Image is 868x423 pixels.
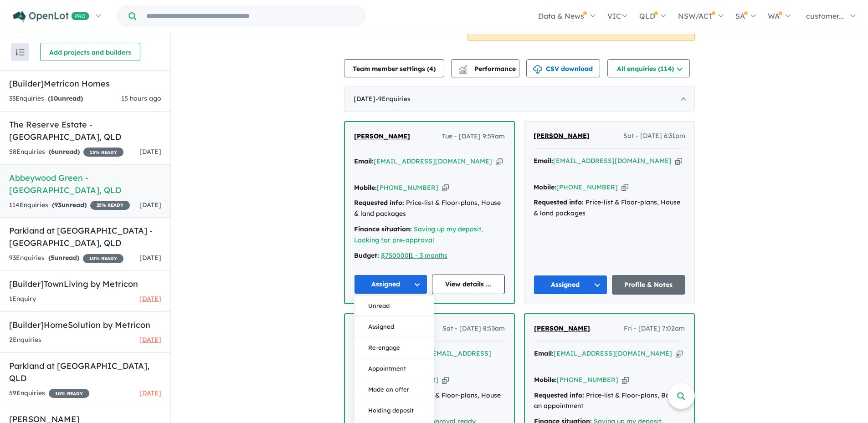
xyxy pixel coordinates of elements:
a: [EMAIL_ADDRESS][DOMAIN_NAME] [553,157,672,165]
div: 114 Enquir ies [9,200,130,211]
button: Unread [354,296,434,316]
span: 10 % READY [83,254,123,263]
button: Assigned [534,275,607,295]
span: [PERSON_NAME] [534,132,590,140]
span: Sat - [DATE] 6:31pm [623,131,685,142]
span: Performance [460,65,516,73]
span: [DATE] [139,148,161,156]
div: Price-list & Floor-plans, House & land packages [534,197,685,219]
img: sort.svg [15,49,25,56]
strong: Requested info: [534,391,584,399]
strong: Finance situation: [354,225,412,233]
strong: ( unread) [48,94,83,102]
button: Copy [496,157,503,166]
span: [DATE] [139,254,161,262]
span: 6 [51,148,55,156]
input: Try estate name, suburb, builder or developer [138,6,363,26]
a: [EMAIL_ADDRESS][DOMAIN_NAME] [554,349,672,357]
div: 33 Enquir ies [9,93,83,104]
div: 93 Enquir ies [9,253,123,264]
strong: ( unread) [49,148,80,156]
button: Copy [675,156,682,166]
span: 10 % READY [49,389,89,398]
button: Appointment [354,358,434,379]
strong: Mobile: [534,183,556,191]
h5: Parkland at [GEOGRAPHIC_DATA] - [GEOGRAPHIC_DATA] , QLD [9,224,161,249]
a: [PHONE_NUMBER] [556,183,618,191]
a: [PHONE_NUMBER] [377,183,438,192]
span: - 9 Enquir ies [375,95,411,103]
span: Fri - [DATE] 7:02am [624,323,685,334]
span: [DATE] [139,295,161,303]
button: Copy [621,183,628,192]
strong: ( unread) [52,201,87,209]
button: All enquiries (114) [607,59,690,77]
button: Team member settings (4) [344,59,444,77]
a: View details ... [432,275,505,294]
a: [PERSON_NAME] [534,131,590,142]
div: 1 Enquir y [9,294,36,305]
a: 1 - 3 months [410,251,447,260]
a: Saving up my deposit, Looking for pre-approval [354,225,483,244]
img: download icon [533,65,542,74]
span: customer... [806,11,844,20]
a: [EMAIL_ADDRESS][DOMAIN_NAME] [374,157,492,165]
h5: Abbeywood Green - [GEOGRAPHIC_DATA] , QLD [9,172,161,196]
button: Copy [442,183,449,193]
div: 58 Enquir ies [9,147,123,158]
button: Copy [676,349,683,358]
span: [DATE] [139,201,161,209]
span: [DATE] [139,389,161,397]
span: 5 [51,254,54,262]
span: 4 [429,65,433,73]
img: line-chart.svg [459,65,467,70]
strong: Mobile: [534,376,557,384]
div: 2 Enquir ies [9,335,41,346]
button: Copy [442,375,449,385]
strong: Mobile: [354,183,377,192]
strong: Budget: [354,251,379,260]
a: [PHONE_NUMBER] [557,376,618,384]
strong: Email: [534,349,554,357]
button: Performance [451,59,519,77]
img: Openlot PRO Logo White [13,11,89,22]
h5: [Builder] Metricon Homes [9,77,161,90]
button: Made an offer [354,379,434,400]
h5: Parkland at [GEOGRAPHIC_DATA] , QLD [9,360,161,384]
h5: The Reserve Estate - [GEOGRAPHIC_DATA] , QLD [9,118,161,143]
a: [PERSON_NAME] [534,323,590,334]
h5: [Builder] TownLiving by Metricon [9,278,161,290]
button: Holding deposit [354,400,434,421]
img: bar-chart.svg [458,68,467,74]
strong: Requested info: [354,199,404,207]
strong: Email: [534,157,553,165]
button: Re-engage [354,337,434,358]
div: Price-list & Floor-plans, Book an appointment [534,390,685,412]
button: CSV download [526,59,600,77]
div: Price-list & Floor-plans, House & land packages [354,198,505,219]
span: Tue - [DATE] 9:59am [442,131,505,142]
h5: [Builder] HomeSolution by Metricon [9,319,161,331]
div: | [354,250,505,261]
div: [DATE] [344,87,695,112]
strong: ( unread) [48,254,79,262]
a: Profile & Notes [612,275,686,295]
span: 93 [54,201,62,209]
button: Assigned [354,316,434,337]
span: Sat - [DATE] 8:53am [442,323,505,334]
strong: Email: [354,157,374,165]
span: 10 [50,94,58,102]
span: 25 % READY [90,201,130,210]
span: [DATE] [139,336,161,344]
div: 59 Enquir ies [9,388,89,399]
span: 15 hours ago [121,94,161,102]
span: [PERSON_NAME] [534,324,590,332]
button: Assigned [354,275,427,294]
a: [PERSON_NAME] [354,131,410,142]
strong: Requested info: [534,198,584,206]
button: Copy [622,375,629,385]
a: $750000 [381,251,409,260]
